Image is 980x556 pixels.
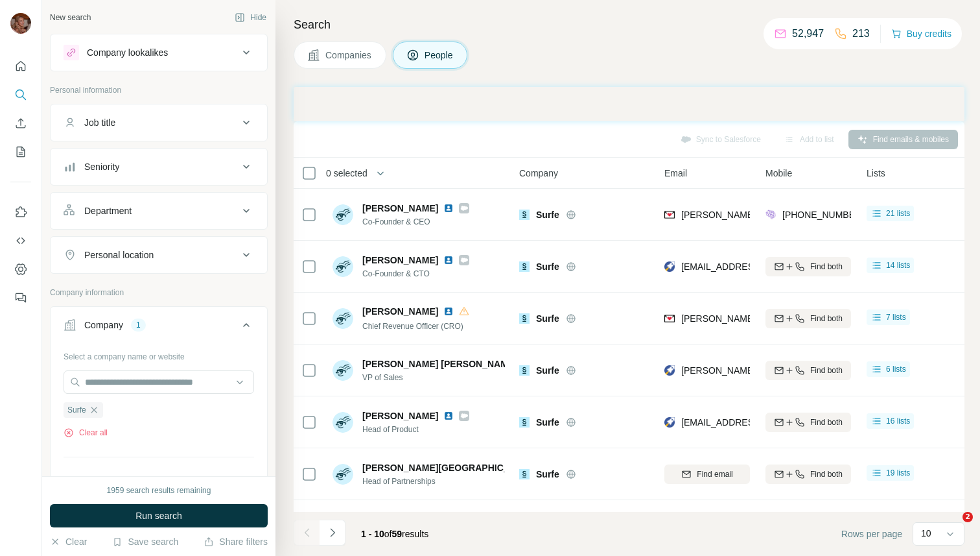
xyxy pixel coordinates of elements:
[664,364,675,377] img: provider rocketreach logo
[792,26,824,42] p: 52,947
[67,404,86,416] span: Surfe
[362,322,463,331] span: Chief Revenue Officer (CRO)
[50,12,91,23] div: New search
[84,160,119,173] div: Seniority
[443,255,454,265] img: LinkedIn logo
[84,204,132,217] div: Department
[135,509,182,522] span: Run search
[765,465,851,484] button: Find both
[841,527,902,540] span: Rows per page
[443,203,454,213] img: LinkedIn logo
[362,372,505,383] span: VP of Sales
[664,465,750,484] button: Find email
[519,261,530,272] img: Logo of Surfe
[51,107,267,138] button: Job title
[886,311,906,323] span: 7 lists
[886,363,906,375] span: 6 lists
[891,25,951,43] button: Buy credits
[392,529,402,539] span: 59
[519,167,558,180] span: Company
[697,468,732,480] span: Find email
[936,512,967,543] iframe: Intercom live chat
[64,346,254,363] div: Select a company name or website
[782,210,864,220] span: [PHONE_NUMBER]
[362,357,517,370] span: [PERSON_NAME] [PERSON_NAME]
[361,529,384,539] span: 1 - 10
[51,309,267,346] button: Company1
[664,416,675,429] img: provider rocketreach logo
[10,258,31,281] button: Dashboard
[681,417,835,428] span: [EMAIL_ADDRESS][DOMAIN_NAME]
[765,167,792,180] span: Mobile
[10,13,31,34] img: Avatar
[886,467,910,479] span: 19 lists
[519,210,530,220] img: Logo of Surfe
[664,260,675,273] img: provider rocketreach logo
[536,208,559,221] span: Surfe
[362,461,535,474] span: [PERSON_NAME][GEOGRAPHIC_DATA]
[131,319,146,331] div: 1
[536,416,559,429] span: Surfe
[362,305,438,318] span: [PERSON_NAME]
[765,413,851,432] button: Find both
[810,365,843,376] span: Find both
[443,411,454,421] img: LinkedIn logo
[10,54,31,78] button: Quick start
[443,306,454,317] img: LinkedIn logo
[765,309,851,328] button: Find both
[362,202,438,215] span: [PERSON_NAME]
[362,476,505,487] span: Head of Partnerships
[536,312,559,325] span: Surfe
[362,424,469,435] span: Head of Product
[886,208,910,219] span: 21 lists
[536,364,559,377] span: Surfe
[326,167,367,180] span: 0 selected
[664,167,687,180] span: Email
[10,112,31,135] button: Enrich CSV
[10,200,31,224] button: Use Surfe on LinkedIn
[10,229,31,252] button: Use Surfe API
[332,412,353,433] img: Avatar
[519,313,530,324] img: Logo of Surfe
[384,529,392,539] span: of
[84,319,123,332] div: Company
[519,417,530,428] img: Logo of Surfe
[681,261,835,272] span: [EMAIL_ADDRESS][DOMAIN_NAME]
[332,308,353,329] img: Avatar
[10,83,31,106] button: Search
[536,468,559,481] span: Surfe
[112,535,178,548] button: Save search
[664,208,675,221] img: provider findymail logo
[681,365,909,376] span: [PERSON_NAME][EMAIL_ADDRESS][DOMAIN_NAME]
[51,195,267,226] button: Department
[294,16,964,34] h4: Search
[867,167,885,180] span: Lists
[886,260,910,271] span: 14 lists
[536,260,559,273] span: Surfe
[332,204,353,225] img: Avatar
[810,468,843,480] span: Find both
[962,512,973,522] span: 2
[519,469,530,479] img: Logo of Surfe
[51,239,267,271] button: Personal location
[51,37,267,68] button: Company lookalikes
[810,261,843,272] span: Find both
[204,535,268,548] button: Share filters
[64,476,254,487] p: Upload a CSV of company websites.
[362,268,469,280] span: Co-Founder & CTO
[10,140,31,163] button: My lists
[425,49,454,62] span: People
[519,365,530,376] img: Logo of Surfe
[921,527,931,540] p: 10
[332,464,353,485] img: Avatar
[294,87,964,121] iframe: Banner
[84,116,115,129] div: Job title
[325,49,373,62] span: Companies
[852,26,870,42] p: 213
[320,520,345,546] button: Navigate to next page
[332,360,353,381] img: Avatar
[51,151,267,182] button: Seniority
[84,248,154,261] div: Personal location
[64,427,108,439] button: Clear all
[765,257,851,276] button: Find both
